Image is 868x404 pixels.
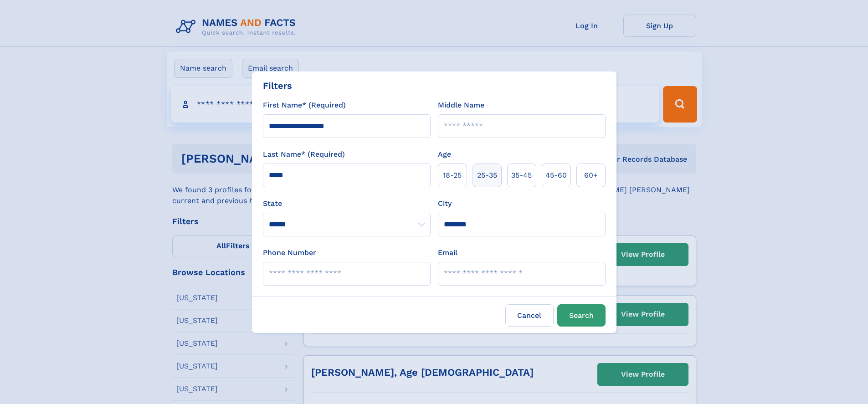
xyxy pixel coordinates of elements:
[545,170,567,181] span: 45‑60
[557,304,606,327] button: Search
[584,170,598,181] span: 60+
[263,79,292,92] div: Filters
[438,100,484,111] label: Middle Name
[477,170,497,181] span: 25‑35
[263,149,345,160] label: Last Name* (Required)
[438,198,452,209] label: City
[438,149,451,160] label: Age
[505,304,554,327] label: Cancel
[263,198,431,209] label: State
[511,170,532,181] span: 35‑45
[438,247,457,258] label: Email
[443,170,462,181] span: 18‑25
[263,247,316,258] label: Phone Number
[263,100,346,111] label: First Name* (Required)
